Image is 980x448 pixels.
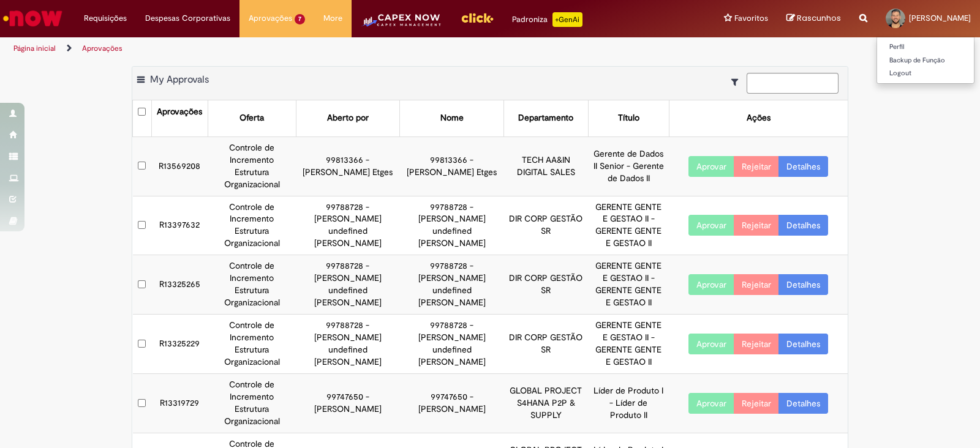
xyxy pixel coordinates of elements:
[688,334,734,354] button: Aprovar
[734,156,779,177] button: Rejeitar
[151,255,208,315] td: R13325265
[296,374,400,433] td: 99747650 - [PERSON_NAME]
[150,73,209,86] span: My Approvals
[588,374,669,433] td: Líder de Produto I - Líder de Produto II
[400,196,504,255] td: 99788728 - [PERSON_NAME] undefined [PERSON_NAME]
[208,315,296,374] td: Controle de Incremento Estrutura Organizacional
[82,43,123,53] a: Aprovações
[400,136,504,196] td: 99813366 - [PERSON_NAME] Etges
[503,255,588,315] td: DIR CORP GESTÃO SR
[157,106,202,118] div: Aprovações
[734,393,779,414] button: Rejeitar
[588,136,669,196] td: Gerente de Dados II Senior - Gerente de Dados II
[9,37,644,60] ul: Trilhas de página
[618,112,639,124] div: Título
[503,136,588,196] td: TECH AA&IN DIGITAL SALES
[786,13,841,24] a: Rascunhos
[688,393,734,414] button: Aprovar
[461,9,494,27] img: click_logo_yellow_360x200.png
[296,136,400,196] td: 99813366 - [PERSON_NAME] Etges
[731,78,744,86] i: Mostrar filtros para: Suas Solicitações
[588,315,669,374] td: GERENTE GENTE E GESTAO II - GERENTE GENTE E GESTAO II
[797,12,841,24] span: Rascunhos
[327,112,369,124] div: Aberto por
[323,12,342,24] span: More
[688,274,734,295] button: Aprovar
[84,12,127,24] span: Requisições
[877,67,974,80] a: Logout
[588,196,669,255] td: GERENTE GENTE E GESTAO II - GERENTE GENTE E GESTAO II
[361,12,442,37] img: CapexLogo5.png
[688,215,734,236] button: Aprovar
[295,14,305,24] span: 7
[518,112,573,124] div: Departamento
[296,255,400,315] td: 99788728 - [PERSON_NAME] undefined [PERSON_NAME]
[13,43,56,53] a: Página inicial
[145,12,230,24] span: Despesas Corporativas
[877,54,974,67] a: Backup de Função
[734,334,779,354] button: Rejeitar
[588,255,669,315] td: GERENTE GENTE E GESTAO II - GERENTE GENTE E GESTAO II
[778,215,828,236] a: Detalhes
[734,274,779,295] button: Rejeitar
[734,12,768,24] span: Favoritos
[296,196,400,255] td: 99788728 - [PERSON_NAME] undefined [PERSON_NAME]
[400,315,504,374] td: 99788728 - [PERSON_NAME] undefined [PERSON_NAME]
[734,215,779,236] button: Rejeitar
[208,255,296,315] td: Controle de Incremento Estrutura Organizacional
[151,136,208,196] td: R13569208
[151,196,208,255] td: R13397632
[249,12,292,24] span: Aprovações
[552,12,582,27] p: +GenAi
[1,6,64,31] img: ServiceNow
[877,40,974,54] a: Perfil
[747,112,771,124] div: Ações
[778,393,828,414] a: Detalhes
[512,12,582,27] div: Padroniza
[151,374,208,433] td: R13319729
[440,112,464,124] div: Nome
[151,100,208,136] th: Aprovações
[909,13,971,23] span: [PERSON_NAME]
[503,196,588,255] td: DIR CORP GESTÃO SR
[778,334,828,354] a: Detalhes
[778,156,828,177] a: Detalhes
[208,196,296,255] td: Controle de Incremento Estrutura Organizacional
[400,255,504,315] td: 99788728 - [PERSON_NAME] undefined [PERSON_NAME]
[151,315,208,374] td: R13325229
[503,374,588,433] td: GLOBAL PROJECT S4HANA P2P & SUPPLY
[208,374,296,433] td: Controle de Incremento Estrutura Organizacional
[296,315,400,374] td: 99788728 - [PERSON_NAME] undefined [PERSON_NAME]
[688,156,734,177] button: Aprovar
[208,136,296,196] td: Controle de Incremento Estrutura Organizacional
[400,374,504,433] td: 99747650 - [PERSON_NAME]
[503,315,588,374] td: DIR CORP GESTÃO SR
[239,112,264,124] div: Oferta
[778,274,828,295] a: Detalhes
